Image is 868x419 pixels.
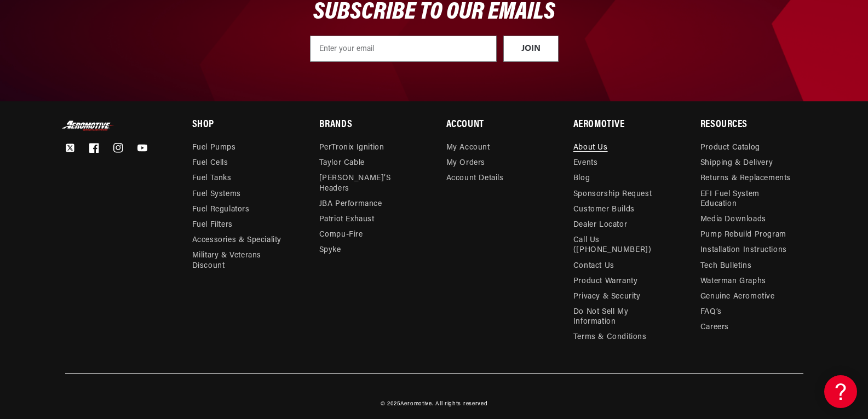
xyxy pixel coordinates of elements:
a: Military & Veterans Discount [192,248,295,273]
button: JOIN [503,36,559,62]
a: Product Catalog [700,143,760,156]
a: [PERSON_NAME]’s Headers [319,171,413,196]
a: Waterman Graphs [700,274,766,289]
a: Events [573,156,598,171]
a: Pump Rebuild Program [700,227,786,243]
a: Fuel Pumps [192,143,236,156]
a: Returns & Replacements [700,171,791,186]
a: Call Us ([PHONE_NUMBER]) [573,233,668,258]
a: Blog [573,171,590,186]
small: All rights reserved [435,401,487,407]
input: Enter your email [310,36,497,62]
a: PerTronix Ignition [319,143,384,156]
a: Fuel Regulators [192,202,250,217]
a: Aeromotive [400,401,432,407]
a: Account Details [446,171,504,186]
a: Privacy & Security [573,289,641,305]
a: Tech Bulletins [700,259,751,274]
a: Fuel Tanks [192,171,232,186]
a: Contact Us [573,259,614,274]
a: Product Warranty [573,274,638,289]
a: About Us [573,143,608,156]
a: My Account [446,143,490,156]
a: Accessories & Speciality [192,233,281,248]
a: My Orders [446,156,485,171]
small: © 2025 . [381,401,434,407]
a: Do Not Sell My Information [573,305,668,330]
a: Fuel Cells [192,156,228,171]
a: FAQ’s [700,305,722,320]
a: Sponsorship Request [573,187,652,202]
a: Dealer Locator [573,217,627,233]
a: Customer Builds [573,202,635,217]
a: Fuel Systems [192,187,241,202]
a: Fuel Filters [192,217,233,233]
a: JBA Performance [319,197,382,212]
a: Patriot Exhaust [319,212,375,227]
a: Shipping & Delivery [700,156,773,171]
a: Installation Instructions [700,243,787,258]
a: Genuine Aeromotive [700,289,775,305]
a: EFI Fuel System Education [700,187,795,212]
a: Spyke [319,243,341,258]
img: Aeromotive [61,120,116,131]
a: Media Downloads [700,212,766,227]
a: Terms & Conditions [573,330,647,345]
a: Compu-Fire [319,227,363,243]
a: Taylor Cable [319,156,365,171]
a: Careers [700,320,729,335]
